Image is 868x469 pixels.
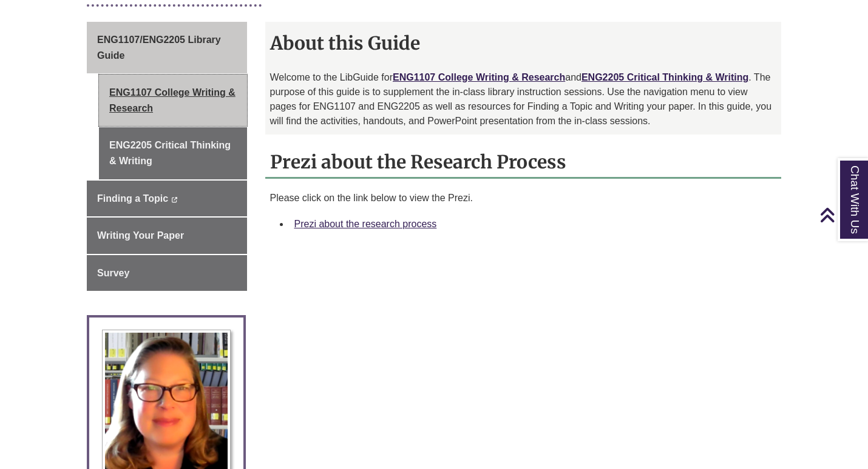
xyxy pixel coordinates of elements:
[393,72,565,82] a: ENG1107 College Writing & Research
[819,207,865,223] a: Back to Top
[87,181,247,217] a: Finding a Topic
[97,230,184,241] span: Writing Your Paper
[581,72,748,82] a: ENG2205 Critical Thinking & Writing
[270,70,777,128] p: Welcome to the LibGuide for and . The purpose of this guide is to supplement the in-class library...
[97,35,221,61] span: ENG1107/ENG2205 Library Guide
[265,28,782,58] h2: About this Guide
[97,193,168,204] span: Finding a Topic
[270,191,777,205] p: Please click on the link below to view the Prezi.
[87,218,247,254] a: Writing Your Paper
[99,75,247,126] a: ENG1107 College Writing & Research
[97,268,129,278] span: Survey
[294,219,437,229] a: Prezi about the research process
[87,255,247,291] a: Survey
[171,197,177,202] i: This link opens in a new window
[99,127,247,179] a: ENG2205 Critical Thinking & Writing
[265,147,782,179] h2: Prezi about the Research Process
[87,22,247,291] div: Guide Page Menu
[87,22,247,73] a: ENG1107/ENG2205 Library Guide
